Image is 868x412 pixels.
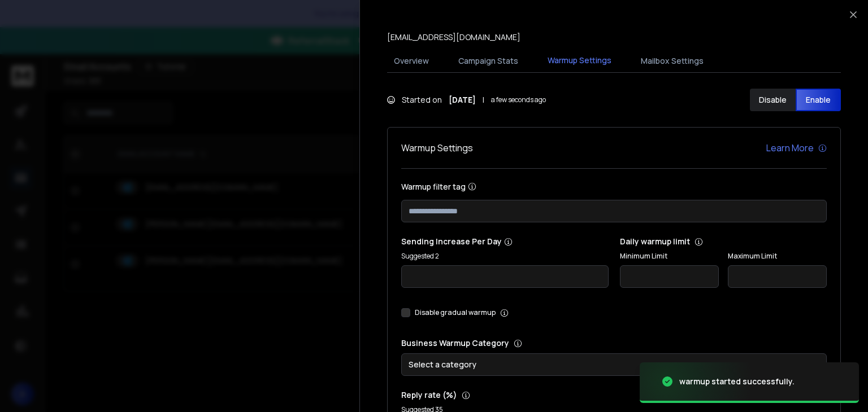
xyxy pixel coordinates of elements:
[409,359,481,370] p: Select a category
[387,49,436,73] button: Overview
[387,94,546,106] div: Started on
[620,252,719,261] label: Minimum Limit
[728,252,827,261] label: Maximum Limit
[449,94,476,106] strong: [DATE]
[483,94,484,106] span: |
[401,141,473,155] h1: Warmup Settings
[766,141,827,155] a: Learn More
[750,89,796,111] button: Disable
[620,236,827,247] p: Daily warmup limit
[401,389,827,401] p: Reply rate (%)
[401,338,827,349] p: Business Warmup Category
[452,49,525,73] button: Campaign Stats
[634,49,710,73] button: Mailbox Settings
[401,252,609,261] p: Suggested 2
[401,236,609,247] p: Sending Increase Per Day
[750,89,841,111] button: DisableEnable
[387,32,520,43] p: [EMAIL_ADDRESS][DOMAIN_NAME]
[541,48,618,74] button: Warmup Settings
[401,182,827,191] label: Warmup filter tag
[679,376,795,387] div: warmup started successfully.
[796,89,841,111] button: Enable
[415,308,496,317] label: Disable gradual warmup
[491,95,546,104] span: a few seconds ago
